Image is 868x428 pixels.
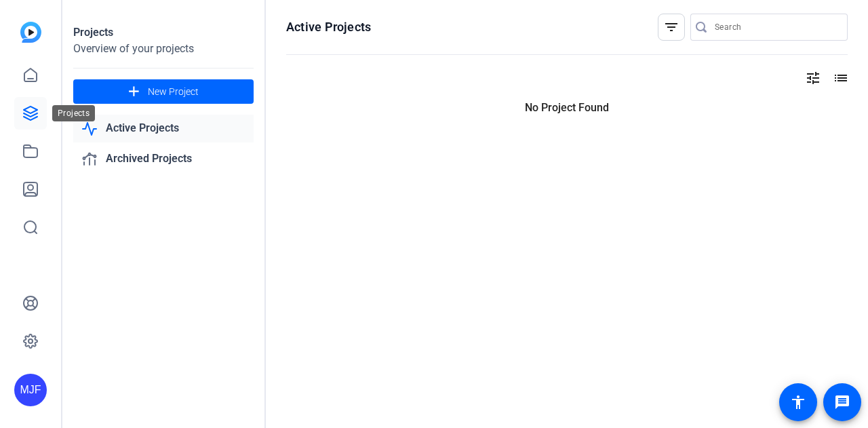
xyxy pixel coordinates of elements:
mat-icon: add [125,83,142,100]
img: blue-gradient.svg [20,22,41,43]
mat-icon: message [834,394,850,410]
mat-icon: tune [805,70,821,86]
p: No Project Found [286,100,848,116]
input: Search [715,19,837,35]
mat-icon: filter_list [663,19,679,35]
span: New Project [148,85,199,99]
h1: Active Projects [286,19,371,35]
div: Projects [73,24,254,41]
a: Active Projects [73,115,254,142]
mat-icon: accessibility [790,394,806,410]
mat-icon: list [831,70,848,86]
a: Archived Projects [73,145,254,173]
button: New Project [73,79,254,104]
div: Overview of your projects [73,41,254,57]
div: MJF [14,374,47,406]
div: Projects [52,105,95,121]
